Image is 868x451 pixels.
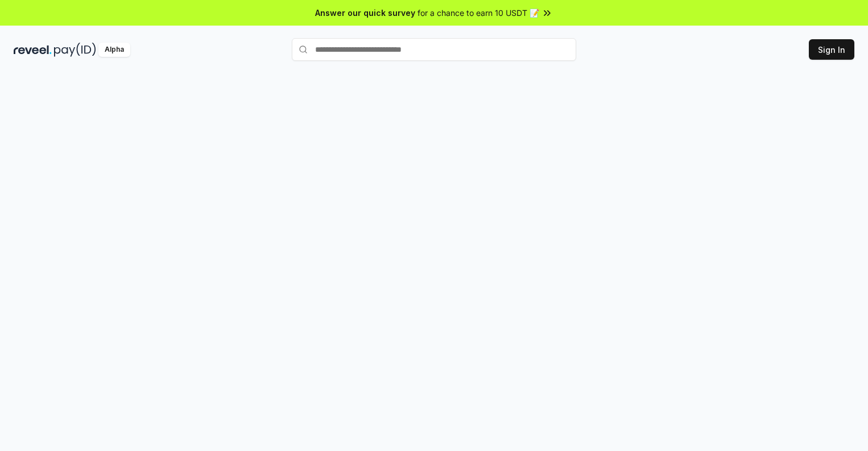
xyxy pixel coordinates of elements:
[14,43,52,57] img: reveel_dark
[418,7,539,19] span: for a chance to earn 10 USDT 📝
[98,43,130,57] div: Alpha
[54,43,96,57] img: pay_id
[809,39,854,60] button: Sign In
[315,7,415,19] span: Answer our quick survey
